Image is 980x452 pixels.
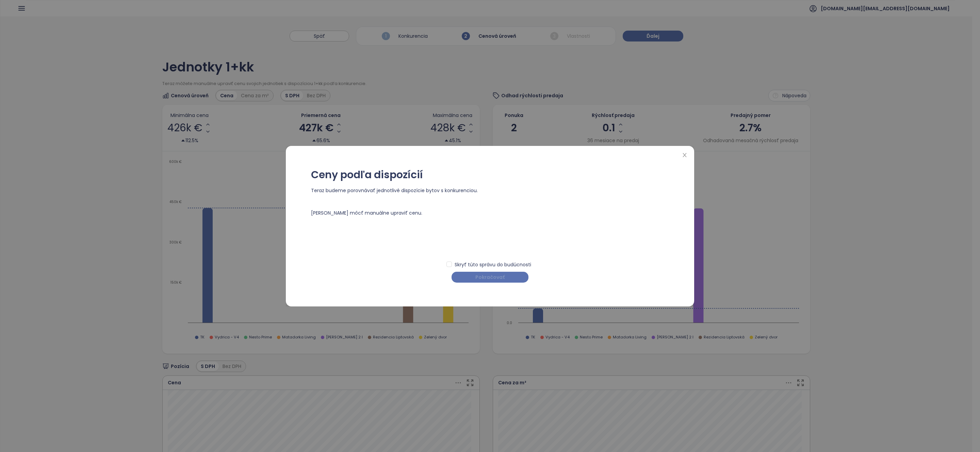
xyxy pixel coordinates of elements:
button: Close [681,152,688,159]
button: Pokračovať [452,272,528,283]
span: Skryť túto správu do budúcnosti [452,261,534,268]
span: [PERSON_NAME] môcť manuálne upraviť cenu. [311,209,669,217]
div: Ceny podľa dispozícií [311,170,669,187]
span: Teraz budeme porovnávať jednotlivé dispozície bytov s konkurenciou. [311,187,669,194]
span: close [682,152,687,158]
span: Pokračovať [475,273,505,281]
